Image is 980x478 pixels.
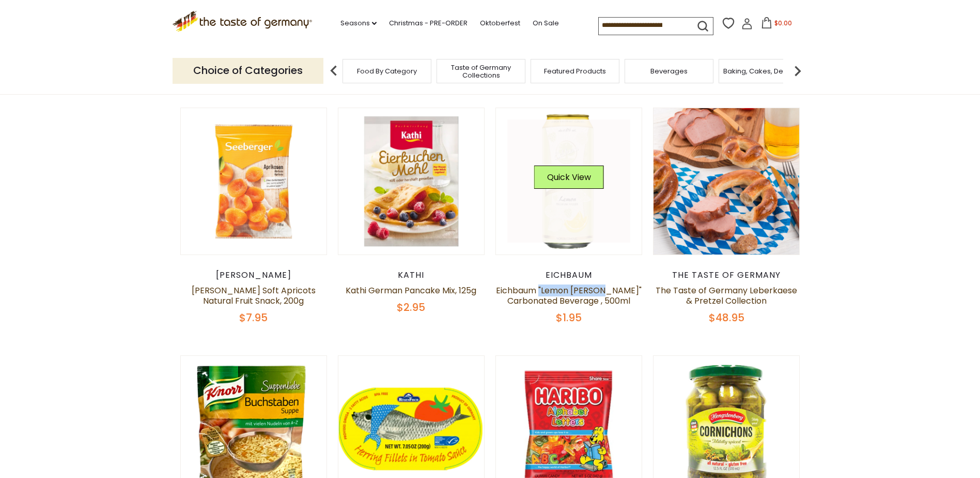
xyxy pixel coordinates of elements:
span: $2.95 [397,300,425,315]
div: Kathi [338,270,485,280]
a: Christmas - PRE-ORDER [389,18,468,29]
a: Kathi German Pancake Mix, 125g [346,285,476,296]
a: Taste of Germany Collections [440,64,522,79]
a: Oktoberfest [480,18,520,29]
p: Choice of Categories [173,58,323,83]
a: On Sale [533,18,559,29]
img: The Taste of Germany Leberkaese & Pretzel Collection [654,108,800,255]
span: $0.00 [774,19,792,27]
span: $7.95 [239,310,268,325]
button: $0.00 [755,17,799,33]
a: Baking, Cakes, Desserts [723,67,803,75]
a: Featured Products [544,67,606,75]
div: Eichbaum [495,270,643,280]
div: [PERSON_NAME] [180,270,328,280]
a: Food By Category [357,67,417,75]
img: Eichbaum "Lemon Radler" Carbonated Beverage , 500ml [496,108,642,255]
a: Seasons [340,18,377,29]
a: [PERSON_NAME] Soft Apricots Natural Fruit Snack, 200g [192,285,316,307]
img: Kathi German Pancake Mix, 125g [338,108,485,255]
button: Quick View [534,166,604,189]
div: The Taste of Germany [653,270,800,280]
span: $48.95 [709,310,744,325]
a: Eichbaum "Lemon [PERSON_NAME]" Carbonated Beverage , 500ml [496,285,642,307]
img: Seeberger Soft Apricots Natural Fruit Snack, 200g [181,108,327,255]
span: $1.95 [556,310,582,325]
img: previous arrow [323,61,344,81]
a: Beverages [650,67,688,75]
img: next arrow [787,61,808,81]
a: The Taste of Germany Leberkaese & Pretzel Collection [656,285,797,307]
